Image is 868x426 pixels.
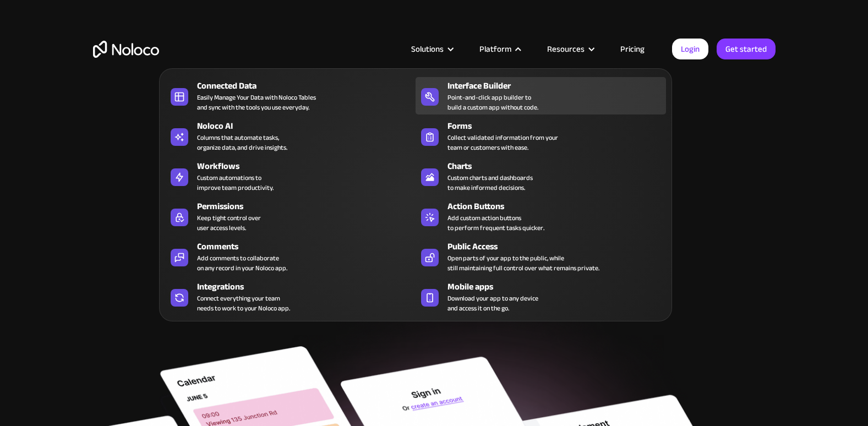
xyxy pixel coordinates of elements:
a: Interface BuilderPoint-and-click app builder tobuild a custom app without code. [416,77,666,114]
div: Point-and-click app builder to build a custom app without code. [447,92,538,112]
div: Interface Builder [447,79,671,92]
a: IntegrationsConnect everything your teamneeds to work to your Noloco app. [165,278,416,315]
div: Solutions [411,42,444,56]
a: Pricing [607,42,658,56]
h2: Business Apps for Teams [93,113,776,201]
div: Charts [447,160,671,173]
div: Comments [197,240,421,253]
div: Public Access [447,240,671,253]
a: home [93,41,159,58]
div: Collect validated information from your team or customers with ease. [447,133,558,152]
a: PermissionsKeep tight control overuser access levels. [165,198,416,235]
div: Integrations [197,280,421,293]
div: Workflows [197,160,421,173]
a: Action ButtonsAdd custom action buttonsto perform frequent tasks quicker. [416,198,666,235]
a: Noloco AIColumns that automate tasks,organize data, and drive insights. [165,117,416,155]
a: Login [672,39,708,59]
div: Platform [466,42,533,56]
div: Connect everything your team needs to work to your Noloco app. [197,293,290,313]
a: FormsCollect validated information from yourteam or customers with ease. [416,117,666,155]
div: Platform [479,42,511,56]
div: Connected Data [197,79,421,92]
span: Download your app to any device and access it on the go. [447,293,538,313]
a: Connected DataEasily Manage Your Data with Noloco Tablesand sync with the tools you use everyday. [165,77,416,114]
div: Keep tight control over user access levels. [197,213,261,233]
div: Columns that automate tasks, organize data, and drive insights. [197,133,287,152]
a: Public AccessOpen parts of your app to the public, whilestill maintaining full control over what ... [416,238,666,275]
div: Easily Manage Your Data with Noloco Tables and sync with the tools you use everyday. [197,92,316,112]
a: WorkflowsCustom automations toimprove team productivity. [165,157,416,195]
a: CommentsAdd comments to collaborateon any record in your Noloco app. [165,238,416,275]
div: Permissions [197,200,421,213]
div: Add custom action buttons to perform frequent tasks quicker. [447,213,544,233]
a: Mobile appsDownload your app to any deviceand access it on the go. [416,278,666,315]
a: ChartsCustom charts and dashboardsto make informed decisions. [416,157,666,195]
nav: Platform [159,53,672,321]
div: Add comments to collaborate on any record in your Noloco app. [197,253,287,273]
a: Get started [717,39,776,59]
div: Resources [533,42,607,56]
div: Resources [547,42,585,56]
div: Mobile apps [447,280,671,293]
div: Custom charts and dashboards to make informed decisions. [447,173,533,193]
div: Open parts of your app to the public, while still maintaining full control over what remains priv... [447,253,599,273]
div: Noloco AI [197,119,421,133]
div: Solutions [397,42,466,56]
div: Action Buttons [447,200,671,213]
div: Custom automations to improve team productivity. [197,173,274,193]
div: Forms [447,119,671,133]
